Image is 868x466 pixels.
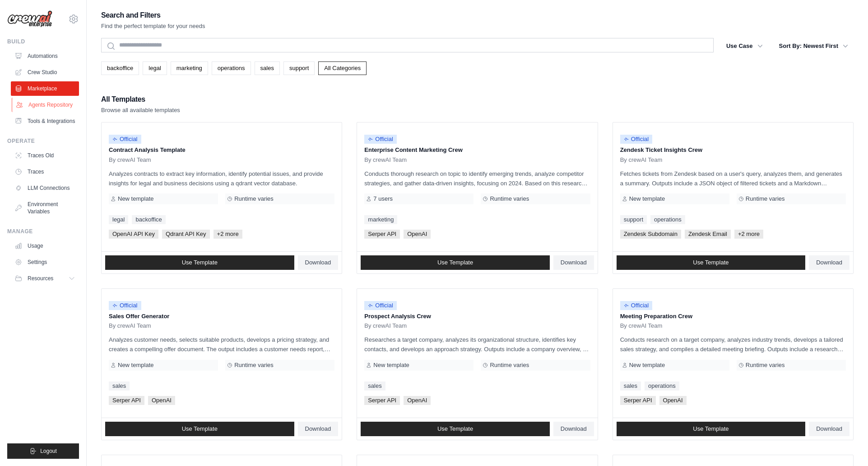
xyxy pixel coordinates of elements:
span: Use Template [693,425,729,433]
span: +2 more [214,230,242,239]
span: Official [364,135,397,144]
a: LLM Connections [11,181,79,195]
a: operations [212,61,251,75]
span: Serper API [109,396,144,405]
a: Download [553,255,594,270]
span: Qdrant API Key [162,230,210,239]
p: Prospect Analysis Crew [364,312,590,321]
span: Logout [40,447,57,455]
span: +2 more [734,230,763,239]
a: Environment Variables [11,197,79,219]
a: Download [553,422,594,436]
a: Use Template [361,422,550,436]
p: Conducts thorough research on topic to identify emerging trends, analyze competitor strategies, a... [364,169,590,188]
span: Official [620,301,653,310]
a: Tools & Integrations [11,114,79,128]
span: Download [561,425,587,433]
a: All Categories [318,61,367,75]
a: Traces [11,165,79,179]
span: OpenAI [659,396,687,405]
span: Runtime varies [490,195,529,202]
span: 7 users [373,195,393,202]
span: Zendesk Email [685,230,731,239]
a: sales [620,381,641,391]
span: By crewAI Team [364,322,407,329]
span: Official [620,135,653,144]
p: Conducts research on a target company, analyzes industry trends, develops a tailored sales strate... [620,335,846,354]
a: Marketplace [11,81,79,96]
a: backoffice [132,215,165,224]
a: Use Template [105,255,294,270]
button: Sort By: Newest First [774,38,854,54]
div: Build [7,38,79,45]
a: Use Template [617,255,806,270]
span: Zendesk Subdomain [620,230,681,239]
p: Sales Offer Generator [109,312,334,321]
p: Zendesk Ticket Insights Crew [620,146,846,155]
span: Use Template [182,259,218,266]
a: marketing [364,215,397,224]
span: New template [118,362,153,369]
span: Runtime varies [234,195,274,202]
span: By crewAI Team [364,156,407,164]
span: New template [629,362,665,369]
a: Automations [11,49,79,63]
button: Resources [11,271,79,286]
span: New template [373,362,409,369]
a: Use Template [617,422,806,436]
a: sales [109,381,130,391]
p: Enterprise Content Marketing Crew [364,146,590,155]
p: Find the perfect template for your needs [101,22,205,31]
h2: All Templates [101,93,180,106]
a: Settings [11,255,79,269]
span: New template [629,195,665,202]
span: Download [816,425,842,433]
span: Use Template [437,425,473,433]
a: operations [645,381,679,391]
a: legal [143,61,167,75]
span: Serper API [620,396,656,405]
span: OpenAI [404,230,431,239]
span: Official [364,301,397,310]
p: Meeting Preparation Crew [620,312,846,321]
p: Analyzes customer needs, selects suitable products, develops a pricing strategy, and creates a co... [109,335,334,354]
a: operations [650,215,685,224]
a: Download [809,422,849,436]
a: Use Template [105,422,294,436]
a: sales [364,381,385,391]
button: Logout [7,443,79,459]
p: Fetches tickets from Zendesk based on a user's query, analyzes them, and generates a summary. Out... [620,169,846,188]
span: Download [305,259,331,266]
a: marketing [171,61,208,75]
span: OpenAI [148,396,175,405]
span: Runtime varies [490,362,529,369]
a: Download [809,255,849,270]
span: Resources [28,275,53,282]
div: Manage [7,228,79,235]
p: Researches a target company, analyzes its organizational structure, identifies key contacts, and ... [364,335,590,354]
a: Download [298,422,339,436]
span: By crewAI Team [109,322,151,329]
span: Runtime varies [746,362,785,369]
p: Analyzes contracts to extract key information, identify potential issues, and provide insights fo... [109,169,334,188]
p: Contract Analysis Template [109,146,334,155]
a: Agents Repository [12,98,80,112]
a: legal [109,215,128,224]
span: By crewAI Team [109,156,151,164]
a: Use Template [361,255,550,270]
span: Runtime varies [234,362,274,369]
span: Official [109,301,141,310]
p: Browse all available templates [101,106,180,115]
h2: Search and Filters [101,9,205,22]
a: support [620,215,647,224]
a: support [283,61,315,75]
div: Operate [7,137,79,145]
a: Usage [11,239,79,253]
span: By crewAI Team [620,322,663,329]
button: Use Case [721,38,768,54]
span: Download [305,425,331,433]
span: Serper API [364,230,400,239]
a: backoffice [101,61,139,75]
span: Serper API [364,396,400,405]
span: Download [561,259,587,266]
